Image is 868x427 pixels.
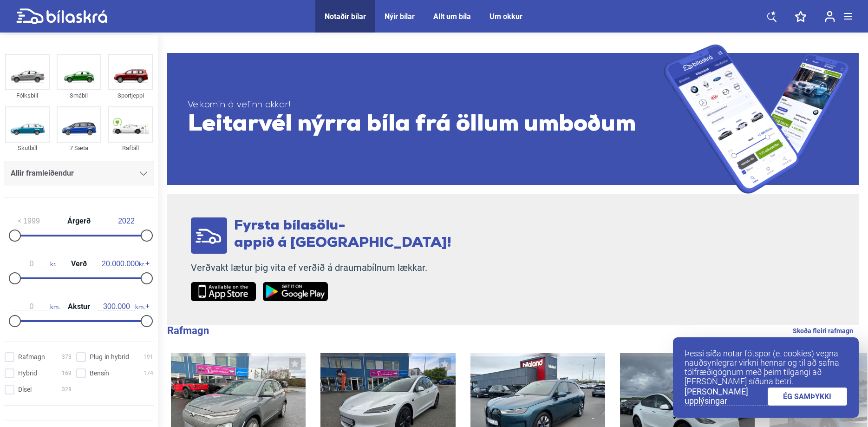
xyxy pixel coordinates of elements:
[62,352,72,362] span: 373
[13,302,60,311] span: km.
[90,352,129,362] span: Plug-in hybrid
[62,385,72,394] span: 328
[108,143,153,153] div: Rafbíll
[188,99,664,111] span: Velkomin á vefinn okkar!
[11,167,74,180] span: Allir framleiðendur
[685,387,768,406] a: [PERSON_NAME] upplýsingar
[793,325,853,337] a: Skoða fleiri rafmagn
[65,303,92,310] span: Akstur
[144,352,153,362] span: 191
[188,111,664,139] span: Leitarvél nýrra bíla frá öllum umboðum
[167,325,209,336] b: Rafmagn
[825,11,835,22] img: user-login.svg
[433,12,471,21] a: Allt um bíla
[90,368,109,378] span: Bensín
[62,368,72,378] span: 169
[18,368,37,378] span: Hybrid
[108,90,153,101] div: Sportjeppi
[57,90,101,101] div: Smábíl
[768,388,848,406] a: ÉG SAMÞYKKI
[5,143,50,153] div: Skutbíll
[18,352,45,362] span: Rafmagn
[102,260,145,268] span: kr.
[13,260,56,268] span: kr.
[167,44,859,194] a: Velkomin á vefinn okkar!Leitarvél nýrra bíla frá öllum umboðum
[144,368,153,378] span: 174
[5,90,50,101] div: Fólksbíll
[489,12,522,21] a: Um okkur
[57,143,101,153] div: 7 Sæta
[385,12,415,21] a: Nýir bílar
[18,385,32,394] span: Dísel
[69,260,89,268] span: Verð
[98,302,145,311] span: km.
[234,219,451,250] span: Fyrsta bílasölu- appið á [GEOGRAPHIC_DATA]!
[685,349,847,386] p: Þessi síða notar fótspor (e. cookies) vegna nauðsynlegrar virkni hennar og til að safna tölfræðig...
[325,12,366,21] a: Notaðir bílar
[191,262,451,274] p: Verðvakt lætur þig vita ef verðið á draumabílnum lækkar.
[65,217,93,225] span: Árgerð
